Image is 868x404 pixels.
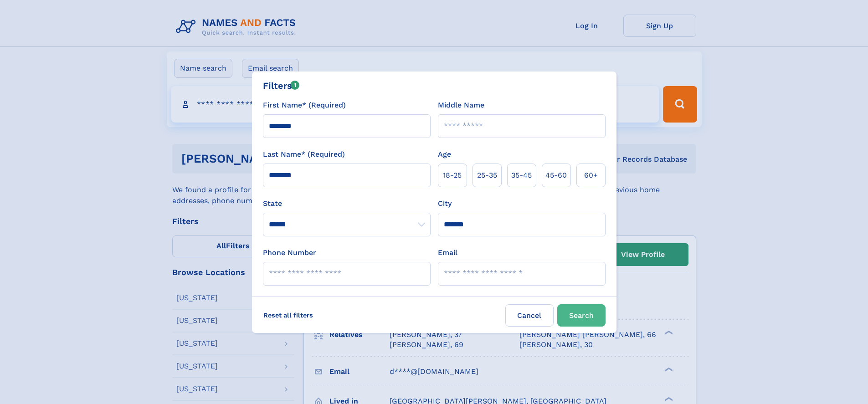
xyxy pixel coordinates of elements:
[477,170,497,181] span: 25‑35
[257,304,319,326] label: Reset all filters
[263,79,300,92] div: Filters
[263,100,346,111] label: First Name* (Required)
[438,149,451,160] label: Age
[263,149,345,160] label: Last Name* (Required)
[438,247,457,258] label: Email
[438,100,484,111] label: Middle Name
[438,198,452,209] label: City
[584,170,598,181] span: 60+
[557,304,606,327] button: Search
[505,304,554,327] label: Cancel
[263,247,316,258] label: Phone Number
[545,170,567,181] span: 45‑60
[511,170,532,181] span: 35‑45
[263,198,431,209] label: State
[443,170,462,181] span: 18‑25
